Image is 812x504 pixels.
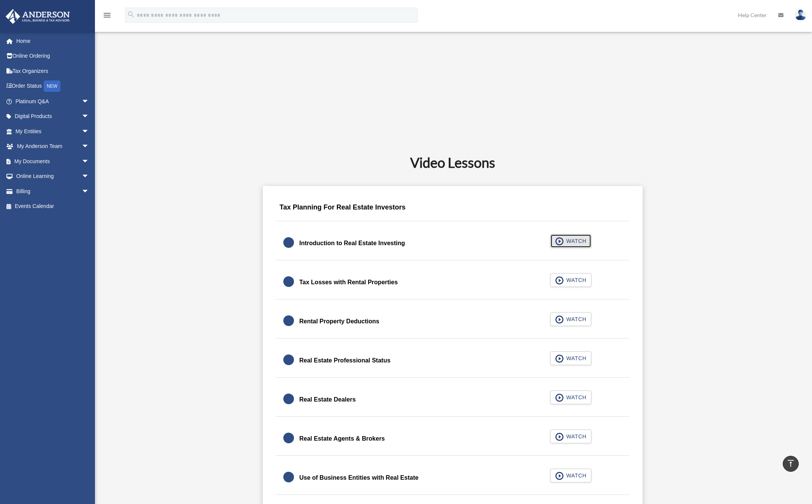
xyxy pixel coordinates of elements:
div: Real Estate Dealers [299,394,356,405]
a: Introduction to Real Estate Investing WATCH [283,234,622,252]
button: WATCH [550,351,591,365]
span: WATCH [564,394,586,401]
a: Rental Property Deductions WATCH [283,312,622,331]
div: Rental Property Deductions [299,316,379,327]
button: WATCH [550,391,591,404]
div: Real Estate Agents & Brokers [299,433,385,444]
div: Use of Business Entities with Real Estate [299,472,419,483]
span: arrow_drop_down [82,94,97,109]
button: WATCH [550,312,591,326]
a: Tax Organizers [5,63,101,79]
span: WATCH [564,433,586,440]
div: NEW [44,80,60,92]
i: vertical_align_top [786,459,795,468]
a: Real Estate Agents & Brokers WATCH [283,430,622,448]
button: WATCH [550,234,591,248]
a: Real Estate Dealers WATCH [283,391,622,409]
div: Real Estate Professional Status [299,355,390,366]
a: My Entitiesarrow_drop_down [5,124,101,139]
a: menu [103,13,112,20]
a: vertical_align_top [783,456,799,472]
img: Anderson Advisors Platinum Portal [3,9,72,24]
button: WATCH [550,430,591,443]
a: Real Estate Professional Status WATCH [283,351,622,370]
a: Digital Productsarrow_drop_down [5,109,101,124]
span: arrow_drop_down [82,139,97,154]
img: User Pic [795,9,806,20]
a: Online Ordering [5,49,101,64]
button: WATCH [550,469,591,482]
h2: Video Lessons [173,153,732,172]
a: My Documentsarrow_drop_down [5,154,101,169]
span: arrow_drop_down [82,184,97,199]
span: WATCH [564,315,586,323]
span: arrow_drop_down [82,109,97,124]
button: WATCH [550,273,591,287]
a: Home [5,33,101,49]
div: Tax Losses with Rental Properties [299,277,398,288]
span: arrow_drop_down [82,169,97,184]
span: arrow_drop_down [82,154,97,169]
a: Billingarrow_drop_down [5,184,101,199]
a: Online Learningarrow_drop_down [5,169,101,184]
a: Platinum Q&Aarrow_drop_down [5,94,101,109]
span: WATCH [564,237,586,245]
span: arrow_drop_down [82,124,97,139]
a: My Anderson Teamarrow_drop_down [5,139,101,154]
a: Order StatusNEW [5,79,101,94]
i: menu [103,11,112,20]
div: Introduction to Real Estate Investing [299,238,405,249]
a: Tax Losses with Rental Properties WATCH [283,273,622,291]
span: WATCH [564,276,586,284]
i: search [127,10,135,19]
a: Events Calendar [5,199,101,214]
div: Tax Planning For Real Estate Investors [276,198,629,222]
a: Use of Business Entities with Real Estate WATCH [283,469,622,487]
span: WATCH [564,354,586,362]
span: WATCH [564,472,586,479]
